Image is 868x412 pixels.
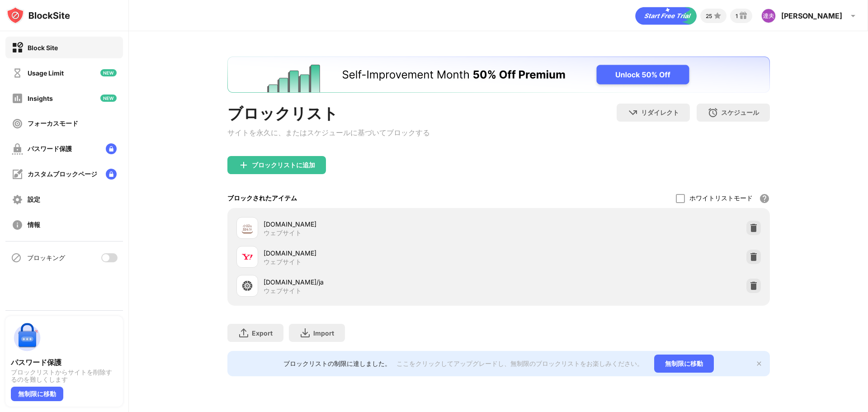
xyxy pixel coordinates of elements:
[736,13,738,19] div: 1
[781,11,842,20] div: [PERSON_NAME]
[100,69,117,76] img: new-icon.svg
[106,169,117,180] img: lock-menu.svg
[706,13,712,19] div: 25
[242,223,253,233] img: favicons
[641,109,679,117] div: リダイレクト
[11,358,118,367] div: パスワード保護
[283,360,391,368] div: ブロックリストの制限に達しました。
[12,143,23,155] img: password-protection-off.svg
[6,6,70,24] img: logo-blocksite.svg
[11,387,63,401] div: 無制限に移動
[12,118,23,129] img: focus-off.svg
[689,194,753,203] div: ホワイトリストモード
[755,360,763,367] img: x-button.svg
[12,93,23,104] img: insights-off.svg
[28,119,78,128] div: フォーカスモード
[738,10,749,21] img: reward-small.svg
[264,248,499,258] div: [DOMAIN_NAME]
[264,219,499,229] div: [DOMAIN_NAME]
[28,44,58,52] div: Block Site
[11,322,43,354] img: push-password-protection.svg
[654,355,714,373] div: 無制限に移動
[264,229,302,237] div: ウェブサイト
[264,258,302,266] div: ウェブサイト
[242,251,253,262] img: favicons
[106,143,117,154] img: lock-menu.svg
[12,219,23,231] img: about-off.svg
[264,277,499,287] div: [DOMAIN_NAME]/ja
[11,369,118,383] div: ブロックリストからサイトを削除するのを難しくします
[252,161,315,169] div: ブロックリストに追加
[11,252,22,263] img: blocking-icon.svg
[227,57,770,93] iframe: Banner
[12,194,23,205] img: settings-off.svg
[313,329,334,337] div: Import
[28,195,40,204] div: 設定
[28,69,64,77] div: Usage Limit
[242,280,253,291] img: favicons
[721,109,759,117] div: スケジュール
[28,95,53,102] div: Insights
[12,67,23,79] img: time-usage-off.svg
[12,169,23,180] img: customize-block-page-off.svg
[28,170,97,179] div: カスタムブロックページ
[264,287,302,295] div: ウェブサイト
[27,254,65,262] div: ブロッキング
[635,7,697,25] div: animation
[227,128,430,138] div: サイトを永久に、またはスケジュールに基づいてブロックする
[396,360,643,368] div: ここをクリックしてアップグレードし、無制限のブロックリストをお楽しみください。
[28,145,72,153] div: パスワード保護
[712,10,723,21] img: points-small.svg
[761,9,776,23] img: ACg8ocLKhp62oUf1R_sLcVs7VEhTAjuIKoFgQDINrQVabJ4SPkNl0g=s96-c
[252,329,273,337] div: Export
[100,95,117,102] img: new-icon.svg
[227,104,430,124] div: ブロックリスト
[28,221,40,229] div: 情報
[12,42,23,53] img: block-on.svg
[227,194,297,203] div: ブロックされたアイテム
